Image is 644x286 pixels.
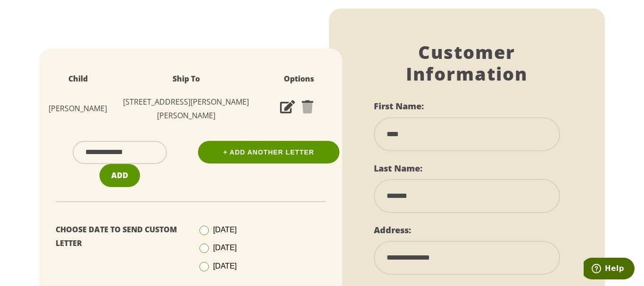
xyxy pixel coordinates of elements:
[56,223,184,250] p: Choose Date To Send Custom Letter
[213,226,237,234] span: [DATE]
[374,224,411,236] label: Address:
[107,90,265,127] td: [STREET_ADDRESS][PERSON_NAME][PERSON_NAME]
[374,41,560,84] h1: Customer Information
[198,141,339,163] a: + Add Another Letter
[213,262,237,270] span: [DATE]
[374,100,424,112] label: First Name:
[584,258,635,281] iframe: Opens a widget where you can find more information
[99,164,140,187] button: Add
[213,244,237,252] span: [DATE]
[374,163,422,174] label: Last Name:
[111,170,128,180] span: Add
[49,67,107,90] th: Child
[265,67,333,90] th: Options
[49,90,107,127] td: [PERSON_NAME]
[107,67,265,90] th: Ship To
